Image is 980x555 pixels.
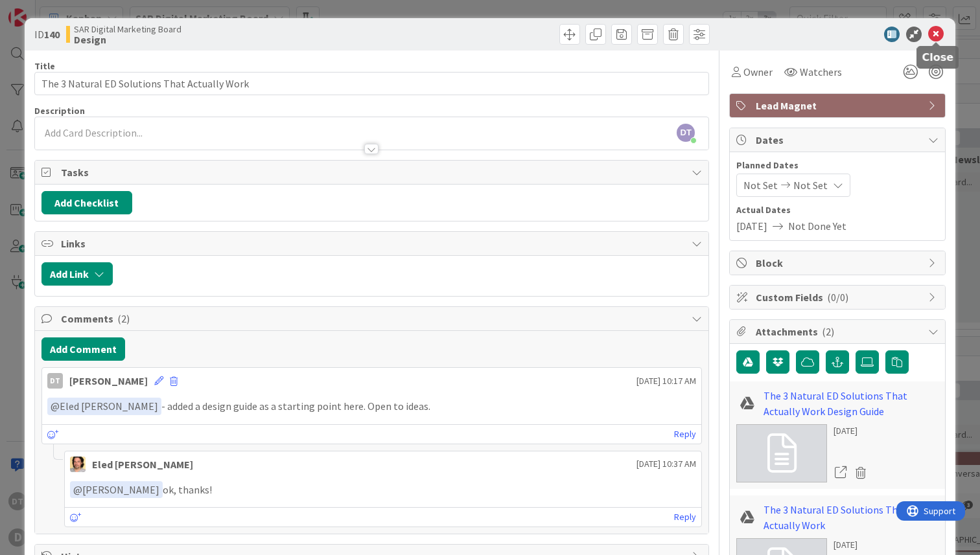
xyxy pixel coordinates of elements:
[61,311,685,326] span: Comments
[756,132,922,148] span: Dates
[834,424,871,438] div: [DATE]
[34,105,85,117] span: Description
[822,325,834,338] span: ( 2 )
[47,373,63,389] div: DT
[69,373,148,389] div: [PERSON_NAME]
[674,426,696,442] a: Reply
[756,289,922,305] span: Custom Fields
[61,236,685,251] span: Links
[827,291,848,304] span: ( 0/0 )
[922,51,954,63] h5: Close
[44,28,60,41] b: 140
[764,388,939,419] a: The 3 Natural ED Solutions That Actually Work Design Guide
[41,191,132,214] button: Add Checklist
[34,27,60,42] span: ID
[764,502,939,533] a: The 3 Natural ED Solutions That Actually Work
[41,262,113,286] button: Add Link
[743,64,773,80] span: Owner
[34,60,55,72] label: Title
[756,255,922,271] span: Block
[743,177,778,193] span: Not Set
[73,483,82,496] span: @
[636,374,696,388] span: [DATE] 10:17 AM
[51,400,158,413] span: Eled [PERSON_NAME]
[674,509,696,525] a: Reply
[51,400,60,413] span: @
[74,24,181,34] span: SAR Digital Marketing Board
[834,464,848,481] a: Open
[70,481,696,499] p: ok, thanks!
[74,34,181,45] b: Design
[34,72,709,95] input: type card name here...
[677,124,695,142] span: DT
[61,164,685,180] span: Tasks
[117,312,130,325] span: ( 2 )
[736,218,767,234] span: [DATE]
[41,337,125,361] button: Add Comment
[834,538,871,552] div: [DATE]
[73,483,159,496] span: [PERSON_NAME]
[756,324,922,339] span: Attachments
[70,457,86,472] img: EC
[92,457,193,472] div: Eled [PERSON_NAME]
[27,2,59,17] span: Support
[793,177,828,193] span: Not Set
[636,457,696,471] span: [DATE] 10:37 AM
[800,64,842,80] span: Watchers
[756,98,922,113] span: Lead Magnet
[788,218,846,234] span: Not Done Yet
[736,203,939,217] span: Actual Dates
[47,398,696,415] p: - added a design guide as a starting point here. Open to ideas.
[736,159,939,172] span: Planned Dates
